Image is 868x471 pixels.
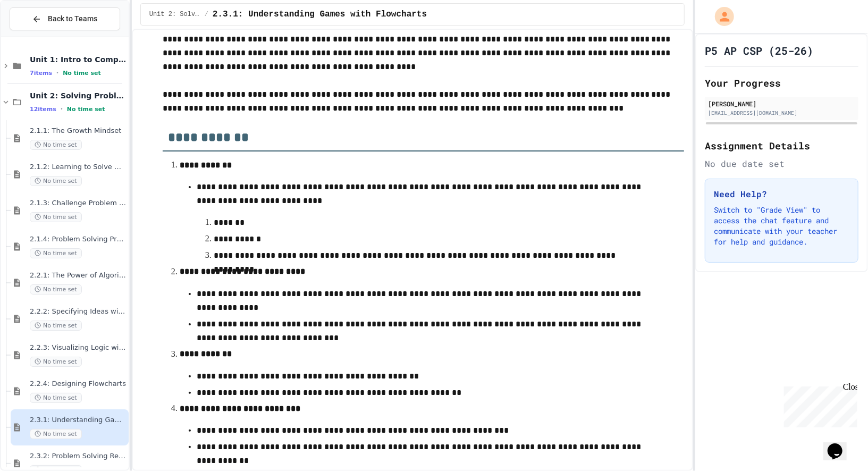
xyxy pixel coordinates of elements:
span: No time set [30,357,82,367]
span: 2.2.2: Specifying Ideas with Pseudocode [30,307,127,316]
span: No time set [30,429,82,439]
span: No time set [30,321,82,331]
span: Unit 2: Solving Problems in Computer Science [30,91,127,100]
span: No time set [67,106,105,113]
button: Back to Teams [10,7,120,30]
div: No due date set [705,157,858,170]
span: No time set [30,393,82,403]
span: Unit 2: Solving Problems in Computer Science [149,10,200,19]
span: Unit 1: Intro to Computer Science [30,55,127,64]
span: 2.3.1: Understanding Games with Flowcharts [30,416,127,425]
span: No time set [30,248,82,258]
span: 12 items [30,106,56,113]
span: • [61,105,63,113]
iframe: chat widget [823,428,857,460]
span: 2.2.3: Visualizing Logic with Flowcharts [30,343,127,352]
span: 2.3.1: Understanding Games with Flowcharts [213,8,427,21]
h2: Your Progress [705,75,858,90]
h3: Need Help? [714,188,849,200]
span: No time set [30,212,82,222]
span: 2.1.4: Problem Solving Practice [30,235,127,244]
span: No time set [30,284,82,295]
span: / [205,10,208,19]
span: 2.2.1: The Power of Algorithms [30,271,127,280]
p: Switch to "Grade View" to access the chat feature and communicate with your teacher for help and ... [714,205,849,247]
h1: P5 AP CSP (25-26) [705,43,813,58]
h2: Assignment Details [705,138,858,153]
div: My Account [704,4,737,29]
iframe: chat widget [780,382,857,427]
span: 2.3.2: Problem Solving Reflection [30,452,127,461]
span: No time set [30,176,82,186]
span: • [56,69,58,77]
span: 2.1.1: The Growth Mindset [30,127,127,136]
div: Chat with us now!Close [4,4,73,68]
span: No time set [63,70,101,77]
span: 2.1.3: Challenge Problem - The Bridge [30,199,127,208]
span: 7 items [30,70,52,77]
span: 2.1.2: Learning to Solve Hard Problems [30,163,127,172]
span: No time set [30,140,82,150]
span: 2.2.4: Designing Flowcharts [30,380,127,389]
div: [PERSON_NAME] [708,99,855,108]
div: [EMAIL_ADDRESS][DOMAIN_NAME] [708,109,855,117]
span: Back to Teams [48,13,97,24]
